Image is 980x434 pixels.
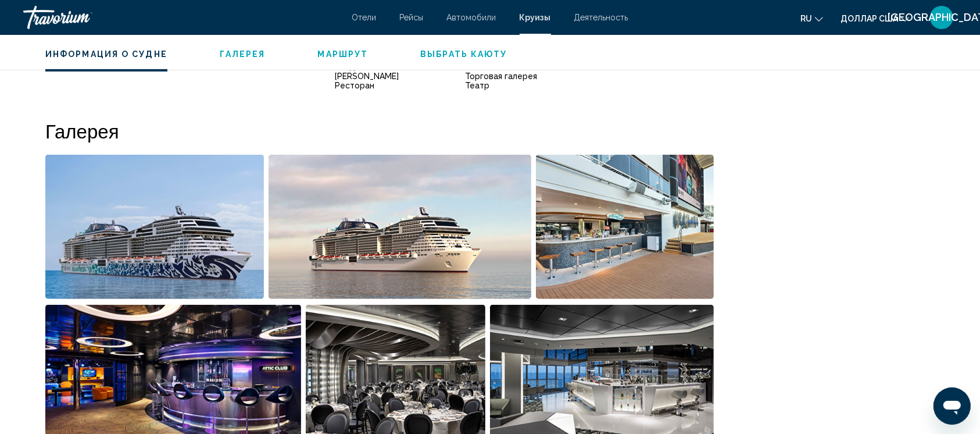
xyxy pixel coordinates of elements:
a: Деятельность [574,13,628,22]
a: Отели [352,13,377,22]
button: Изменить валюту [840,10,909,27]
font: Галерея [45,119,119,143]
button: Маршрут [318,49,369,59]
font: [PERSON_NAME] [335,72,399,81]
button: Изменить язык [800,10,823,27]
a: Круизы [520,13,551,22]
iframe: Кнопка запуска окна обмена сообщениями [933,387,971,425]
font: Галерея [220,49,266,59]
font: Ресторан [335,81,374,90]
a: Травориум [23,6,341,29]
button: Выбрать каюту [420,49,507,59]
font: ru [800,14,812,23]
button: Открыть полноэкранный слайдер изображений [45,154,264,300]
font: Маршрут [318,49,369,59]
font: Выбрать каюту [420,49,507,59]
button: Информация о судне [45,49,167,59]
a: Рейсы [400,13,424,22]
a: Автомобили [447,13,496,22]
font: доллар США [840,14,898,23]
button: Открыть полноэкранный слайдер изображений [536,154,714,300]
font: Торговая галерея [465,72,537,81]
button: Меню пользователя [927,5,957,30]
button: Галерея [220,49,266,59]
button: Открыть полноэкранный слайдер изображений [269,154,531,300]
font: Театр [465,81,489,90]
font: Информация о судне [45,49,167,59]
